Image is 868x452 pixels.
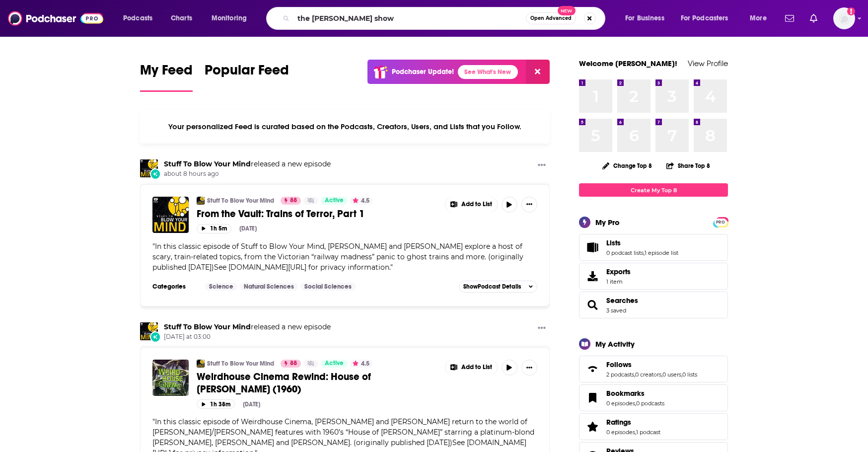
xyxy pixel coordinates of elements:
span: Podcasts [123,11,152,25]
div: My Pro [595,218,620,227]
a: 1 episode list [645,249,678,256]
a: Science [205,283,237,291]
a: 0 podcast lists [606,249,644,256]
a: Active [321,360,348,368]
button: Change Top 8 [596,159,658,172]
span: For Business [625,11,664,25]
span: , [661,371,662,378]
span: 88 [290,359,297,369]
span: More [750,11,767,25]
img: Stuff To Blow Your Mind [140,159,158,177]
a: 1 podcast [636,429,660,436]
span: PRO [715,219,726,226]
img: From the Vault: Trains of Terror, Part 1 [152,197,189,233]
div: [DATE] [243,401,260,408]
div: New Episode [150,168,161,179]
span: Show Podcast Details [463,283,521,290]
a: Follows [582,362,602,376]
div: Search podcasts, credits, & more... [276,7,615,30]
a: 0 episodes [606,429,635,436]
a: Podchaser - Follow, Share and Rate Podcasts [8,9,103,28]
a: 0 users [662,371,681,378]
a: Lists [582,240,602,254]
a: Stuff To Blow Your Mind [207,360,274,368]
span: Charts [171,11,192,25]
p: Podchaser Update! [392,68,454,76]
img: Stuff To Blow Your Mind [197,360,205,368]
a: Bookmarks [582,391,602,405]
div: [DATE] [239,225,257,232]
a: 0 lists [682,371,697,378]
button: 4.5 [350,197,372,205]
a: Weirdhouse Cinema Rewind: House of Usher (1960) [152,360,189,396]
img: Stuff To Blow Your Mind [140,322,158,340]
a: 88 [281,197,301,205]
a: Weirdhouse Cinema Rewind: House of [PERSON_NAME] (1960) [197,371,438,395]
span: For Podcasters [681,11,728,25]
button: open menu [674,10,743,26]
span: Follows [579,356,728,382]
input: Search podcasts, credits, & more... [293,10,526,26]
span: , [635,400,636,407]
a: Bookmarks [606,389,664,398]
a: 3 saved [606,307,626,314]
span: , [644,249,645,256]
a: View Profile [688,59,728,68]
a: 0 episodes [606,400,635,407]
span: Bookmarks [579,384,728,411]
span: Follows [606,360,632,369]
a: Show notifications dropdown [781,10,798,27]
span: , [634,371,635,378]
span: Open Advanced [530,16,572,21]
span: 1 item [606,278,631,285]
button: Show profile menu [833,7,855,29]
span: Monitoring [212,11,247,25]
button: Show More Button [445,197,497,213]
button: 1h 5m [197,224,231,233]
button: Show More Button [445,360,497,376]
a: Searches [582,298,602,312]
span: Logged in as Ashley_Beenen [833,7,855,29]
span: Ratings [606,418,631,427]
button: Show More Button [521,197,537,213]
a: Stuff To Blow Your Mind [207,197,274,205]
span: New [558,6,576,15]
button: Share Top 8 [666,156,711,175]
span: , [681,371,682,378]
div: My Activity [595,339,635,349]
a: Follows [606,360,697,369]
a: PRO [715,218,726,226]
button: Show More Button [534,322,550,335]
button: open menu [116,10,165,26]
button: 4.5 [350,360,372,368]
a: Charts [164,10,198,26]
span: Ratings [579,413,728,440]
a: My Feed [140,62,193,92]
span: Weirdhouse Cinema Rewind: House of [PERSON_NAME] (1960) [197,371,371,395]
a: Searches [606,296,638,305]
span: Add to List [461,364,492,371]
span: Popular Feed [205,62,289,84]
span: Active [325,196,344,206]
a: Active [321,197,348,205]
a: 88 [281,360,301,368]
span: [DATE] at 03:00 [164,333,331,341]
span: Active [325,359,344,369]
a: Stuff To Blow Your Mind [164,159,251,168]
a: Create My Top 8 [579,183,728,197]
span: Lists [579,234,728,261]
button: ShowPodcast Details [459,281,537,293]
span: Exports [606,267,631,276]
a: Popular Feed [205,62,289,92]
a: Ratings [582,420,602,434]
div: New Episode [150,331,161,342]
button: open menu [743,10,779,26]
span: Bookmarks [606,389,645,398]
button: open menu [205,10,260,26]
button: 1h 38m [197,399,235,409]
a: From the Vault: Trains of Terror, Part 1 [197,208,438,220]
